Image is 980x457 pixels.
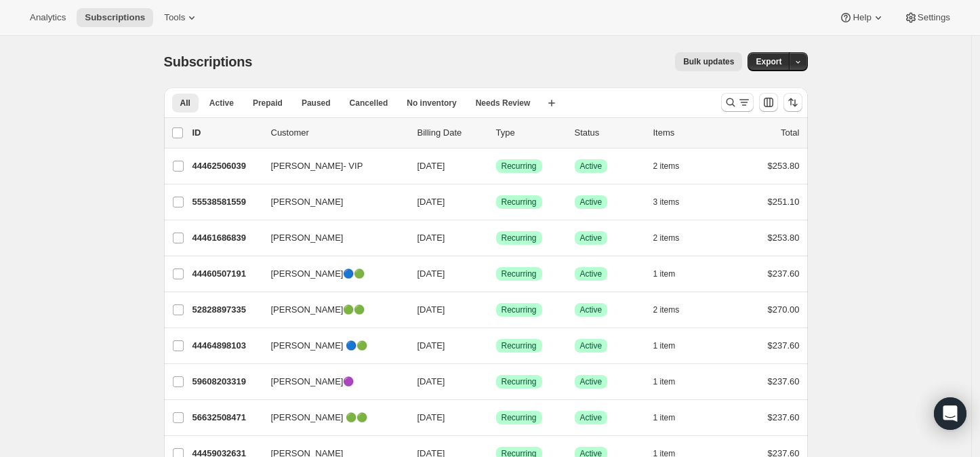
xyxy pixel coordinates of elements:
[263,407,399,429] button: [PERSON_NAME] 🟢🟢
[192,157,800,176] div: 44462506039[PERSON_NAME]- VIP[DATE]SuccessRecurringSuccessActive2 items$253.80
[164,54,253,69] span: Subscriptions
[192,300,800,319] div: 52828897335[PERSON_NAME]🟢🟢[DATE]SuccessRecurringSuccessActive2 items$270.00
[580,304,603,315] span: Active
[653,372,691,391] button: 1 item
[653,233,680,243] span: 2 items
[263,335,399,357] button: [PERSON_NAME] 🔵🟢
[580,412,603,423] span: Active
[783,93,802,112] button: Sort the results
[192,228,800,247] div: 44461686839[PERSON_NAME][DATE]SuccessRecurringSuccessActive2 items$253.80
[768,233,800,243] span: $253.80
[271,303,365,317] span: [PERSON_NAME]🟢🟢
[263,155,399,177] button: [PERSON_NAME]- VIP
[768,340,800,351] span: $237.60
[768,304,800,315] span: $270.00
[85,12,145,23] span: Subscriptions
[768,376,800,386] span: $237.60
[653,264,691,283] button: 1 item
[77,8,153,27] button: Subscriptions
[768,161,800,171] span: $253.80
[918,12,950,23] span: Settings
[407,98,456,108] span: No inventory
[653,376,676,387] span: 1 item
[271,231,344,245] span: [PERSON_NAME]
[417,161,445,171] span: [DATE]
[853,12,871,23] span: Help
[502,412,537,423] span: Recurring
[209,98,234,108] span: Active
[653,161,680,172] span: 2 items
[580,269,603,279] span: Active
[417,340,445,351] span: [DATE]
[192,267,260,281] p: 44460507191
[192,408,800,427] div: 56632508471[PERSON_NAME] 🟢🟢[DATE]SuccessRecurringSuccessActive1 item$237.60
[30,12,66,23] span: Analytics
[768,269,800,279] span: $237.60
[192,193,800,212] div: 55538581559[PERSON_NAME][DATE]SuccessRecurringSuccessActive3 items$251.10
[271,195,344,209] span: [PERSON_NAME]
[417,304,445,315] span: [DATE]
[580,233,603,243] span: Active
[164,12,185,23] span: Tools
[263,299,399,321] button: [PERSON_NAME]🟢🟢
[417,126,485,140] p: Billing Date
[502,376,537,387] span: Recurring
[192,126,260,140] p: ID
[192,339,260,353] p: 44464898103
[580,340,603,351] span: Active
[271,267,365,281] span: [PERSON_NAME]🔵🟢
[417,376,445,386] span: [DATE]
[575,126,642,140] p: Status
[263,371,399,393] button: [PERSON_NAME]🟣
[263,227,399,249] button: [PERSON_NAME]
[271,159,363,173] span: [PERSON_NAME]- VIP
[502,269,537,279] span: Recurring
[653,126,721,140] div: Items
[653,193,695,212] button: 3 items
[653,336,691,355] button: 1 item
[271,375,354,389] span: [PERSON_NAME]🟣
[653,228,695,247] button: 2 items
[653,304,680,315] span: 2 items
[496,126,564,140] div: Type
[934,397,966,430] div: Open Intercom Messenger
[417,269,445,279] span: [DATE]
[675,52,742,71] button: Bulk updates
[653,412,676,423] span: 1 item
[502,197,537,207] span: Recurring
[502,161,537,172] span: Recurring
[580,197,603,207] span: Active
[653,408,691,427] button: 1 item
[653,269,676,279] span: 1 item
[271,411,368,424] span: [PERSON_NAME] 🟢🟢
[263,263,399,285] button: [PERSON_NAME]🔵🟢
[502,233,537,243] span: Recurring
[192,411,260,424] p: 56632508471
[192,375,260,389] p: 59608203319
[756,56,781,67] span: Export
[541,94,563,113] button: Create new view
[417,233,445,243] span: [DATE]
[156,8,207,27] button: Tools
[192,126,800,140] div: IDCustomerBilling DateTypeStatusItemsTotal
[192,264,800,283] div: 44460507191[PERSON_NAME]🔵🟢[DATE]SuccessRecurringSuccessActive1 item$237.60
[253,98,283,108] span: Prepaid
[350,98,388,108] span: Cancelled
[653,197,680,207] span: 3 items
[417,197,445,207] span: [DATE]
[417,412,445,422] span: [DATE]
[263,191,399,213] button: [PERSON_NAME]
[502,304,537,315] span: Recurring
[192,303,260,317] p: 52828897335
[192,231,260,245] p: 44461686839
[748,52,790,71] button: Export
[653,157,695,176] button: 2 items
[476,98,531,108] span: Needs Review
[768,412,800,422] span: $237.60
[653,300,695,319] button: 2 items
[271,339,368,353] span: [PERSON_NAME] 🔵🟢
[580,161,603,172] span: Active
[502,340,537,351] span: Recurring
[271,126,407,140] p: Customer
[192,336,800,355] div: 44464898103[PERSON_NAME] 🔵🟢[DATE]SuccessRecurringSuccessActive1 item$237.60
